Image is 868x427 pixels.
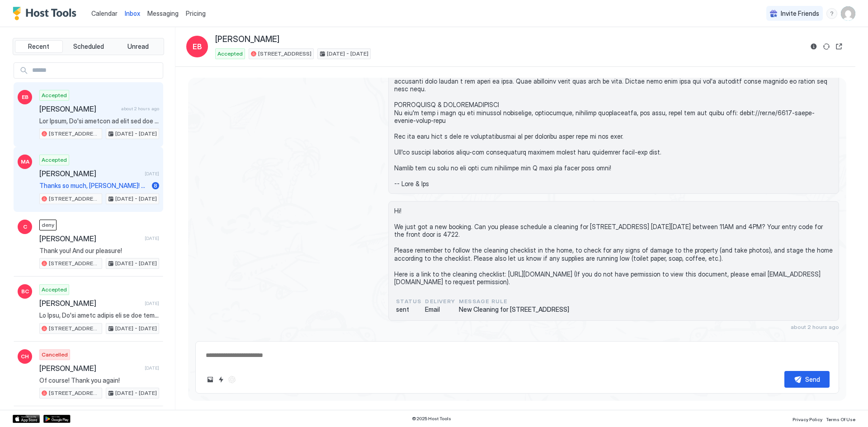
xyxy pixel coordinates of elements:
span: Lo Ipsu, Do'si ametc adipis eli se doe temp, inc utlabo et dolore mag aliq enima-min ve quisnost ... [39,311,159,319]
button: Send [784,371,830,388]
span: Inbox [125,9,140,17]
span: Scheduled [73,42,104,51]
a: Messaging [147,9,179,18]
span: EB [193,41,202,52]
span: [DATE] [145,235,159,241]
span: [DATE] - [DATE] [115,324,157,333]
input: Input Field [28,63,163,78]
span: [PERSON_NAME] [39,364,141,373]
span: [PERSON_NAME] [39,299,141,308]
span: C [23,223,27,231]
span: [STREET_ADDRESS] [258,50,311,58]
span: Lor Ipsum, Do'si ametcon ad elit sed doe temp incididu utla! Etdo'm ali enimadm ve qui nostr-ex u... [39,117,159,125]
span: 8 [154,182,157,189]
a: App Store [13,415,40,423]
span: Email [425,305,455,314]
span: Terms Of Use [826,417,855,422]
a: Inbox [125,9,140,18]
span: [DATE] - [DATE] [115,130,157,138]
span: sent [396,305,421,314]
span: Accepted [42,91,67,99]
span: [STREET_ADDRESS] [49,130,100,138]
button: Scheduled [65,40,113,53]
span: [STREET_ADDRESS] [49,324,100,333]
a: Google Play Store [43,415,71,423]
button: Open reservation [834,41,844,52]
span: Recent [28,42,49,51]
span: © 2025 Host Tools [412,416,451,422]
div: Send [805,375,820,384]
span: [PERSON_NAME] [39,104,118,113]
span: Privacy Policy [793,417,822,422]
span: BC [21,287,29,296]
span: [DATE] - [DATE] [115,389,157,397]
a: Privacy Policy [793,414,822,423]
span: [DATE] [145,171,159,177]
span: [DATE] [145,300,159,306]
span: Invite Friends [781,9,819,18]
span: Thank you! And our pleasure! [39,247,159,255]
span: deny [42,221,54,229]
div: tab-group [13,38,164,55]
span: Accepted [42,286,67,294]
a: Calendar [91,9,118,18]
button: Sync reservation [821,41,832,52]
span: MA [21,158,29,166]
span: [DATE] - [DATE] [115,195,157,203]
div: menu [826,8,837,19]
span: [STREET_ADDRESS] [49,259,100,267]
span: Calendar [91,9,118,17]
span: [PERSON_NAME] [215,34,279,45]
span: Pricing [186,9,206,18]
a: Host Tools Logo [13,7,80,20]
span: Accepted [217,50,243,58]
span: Delivery [425,297,455,305]
span: Thanks so much, [PERSON_NAME]! Yes, we were making some upgrades to the home and just finished, h... [39,182,148,190]
span: CH [21,352,29,361]
span: about 2 hours ago [791,324,839,330]
button: Upload image [205,374,216,385]
span: [PERSON_NAME] [39,169,141,178]
span: [DATE] - [DATE] [115,259,157,267]
span: status [396,297,421,305]
span: Message Rule [459,297,569,305]
span: [DATE] - [DATE] [327,50,368,58]
span: Cancelled [42,351,68,359]
span: [DATE] [145,365,159,371]
button: Reservation information [808,41,819,52]
span: New Cleaning for [STREET_ADDRESS] [459,305,569,314]
button: Recent [15,40,63,53]
span: about 2 hours ago [121,106,159,112]
span: [PERSON_NAME] [39,234,141,243]
span: Of course! Thank you again! [39,376,159,385]
span: [STREET_ADDRESS] [49,389,100,397]
span: Hi! We just got a new booking. Can you please schedule a cleaning for [STREET_ADDRESS] [DATE][DAT... [394,207,833,286]
button: Unread [114,40,162,53]
span: Accepted [42,156,67,164]
span: EB [22,93,28,101]
div: User profile [841,6,855,21]
a: Terms Of Use [826,414,855,423]
span: Unread [127,42,149,51]
button: Quick reply [216,374,226,385]
span: Messaging [147,9,179,17]
span: [STREET_ADDRESS] [49,195,100,203]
